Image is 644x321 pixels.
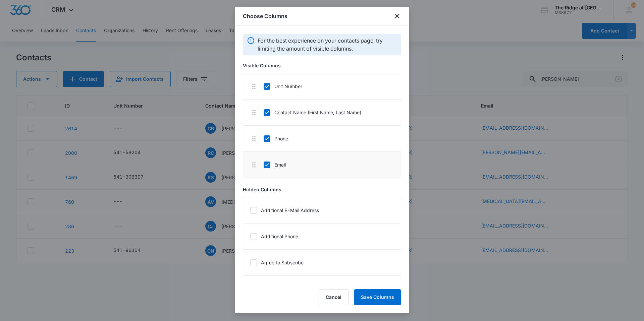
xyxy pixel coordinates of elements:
label: Additional Phone [250,233,298,240]
button: close [393,12,401,20]
label: Additional E-Mail Address [250,207,319,214]
button: Cancel [319,289,348,305]
p: For the best experience on your contacts page, try limiting the amount of visible columns. [258,37,397,53]
li: Unit Number [243,73,401,100]
li: Phone [243,126,401,152]
h6: Hidden Columns [243,186,401,193]
label: Phone [263,135,288,142]
h1: Choose Columns [243,12,287,20]
li: Contact Name (First Name, Last Name) [243,100,401,126]
label: Email [263,161,286,168]
button: Save Columns [354,289,401,305]
label: Contact Name (First Name, Last Name) [263,109,361,116]
label: Unit Number [263,83,302,90]
li: Email [243,152,401,178]
label: Agree to Subscribe [250,259,304,266]
h6: Visible Columns [243,62,401,69]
